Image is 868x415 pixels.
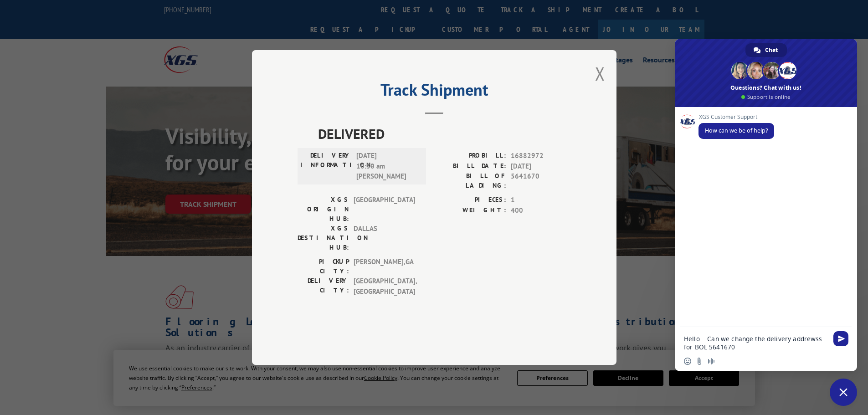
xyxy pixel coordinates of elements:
span: [PERSON_NAME] , GA [354,257,415,276]
label: DELIVERY INFORMATION: [300,151,352,182]
div: Close chat [830,379,857,406]
span: Audio message [708,358,715,365]
label: PROBILL: [434,151,506,161]
h2: Track Shipment [298,83,571,101]
label: BILL DATE: [434,161,506,172]
span: How can we be of help? [705,127,768,134]
span: [DATE] [511,161,571,172]
span: [DATE] 10:30 am [PERSON_NAME] [356,151,418,182]
label: XGS ORIGIN HUB: [298,195,349,224]
label: PIECES: [434,195,506,205]
span: Send [833,331,848,346]
span: Insert an emoji [684,358,691,365]
span: 16882972 [511,151,571,161]
label: XGS DESTINATION HUB: [298,224,349,252]
div: Chat [745,43,787,57]
span: DELIVERED [318,123,571,144]
span: XGS Customer Support [699,114,774,120]
span: DALLAS [354,224,415,252]
span: 5641670 [511,171,571,190]
textarea: Compose your message... [684,335,828,351]
span: Send a file [696,358,703,365]
label: WEIGHT: [434,205,506,216]
label: DELIVERY CITY: [298,276,349,297]
span: Chat [765,43,778,57]
label: BILL OF LADING: [434,171,506,190]
label: PICKUP CITY: [298,257,349,276]
span: 400 [511,205,571,216]
button: Close modal [595,61,605,86]
span: [GEOGRAPHIC_DATA] [354,195,415,224]
span: 1 [511,195,571,205]
span: [GEOGRAPHIC_DATA] , [GEOGRAPHIC_DATA] [354,276,415,297]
